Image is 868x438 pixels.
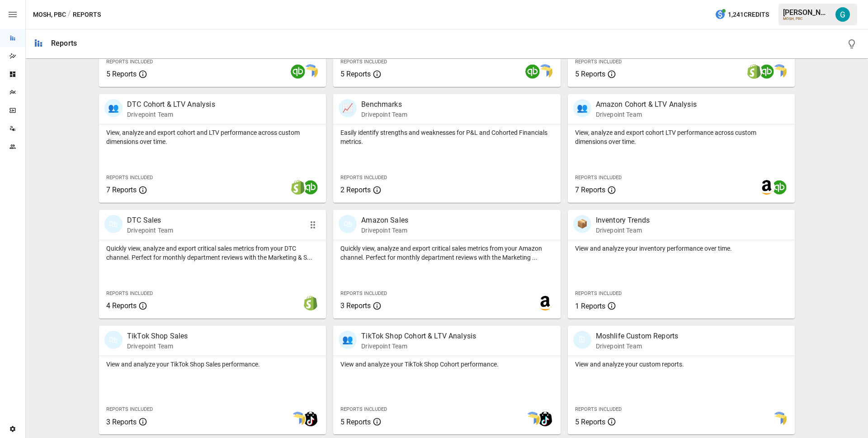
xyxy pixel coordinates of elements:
[361,342,476,351] p: Drivepoint Team
[127,342,188,351] p: Drivepoint Team
[596,331,678,342] p: Moshlife Custom Reports
[575,70,605,78] span: 5 Reports
[340,360,553,369] p: View and analyze your TikTok Shop Cohort performance.
[361,99,407,110] p: Benchmarks
[340,70,371,78] span: 5 Reports
[575,290,622,296] span: Reports Included
[127,226,173,235] p: Drivepoint Team
[783,8,830,17] div: [PERSON_NAME]
[106,59,153,65] span: Reports Included
[573,331,591,349] div: 🗓
[340,290,387,296] span: Reports Included
[759,64,774,79] img: quickbooks
[596,342,678,351] p: Drivepoint Team
[127,110,215,119] p: Drivepoint Team
[104,215,123,233] div: 🛍
[33,9,66,20] button: MOSH, PBC
[711,6,773,23] button: 1,241Credits
[772,412,787,426] img: smart model
[538,64,552,79] img: smart model
[51,39,77,48] div: Reports
[575,360,788,369] p: View and analyze your custom reports.
[106,128,319,146] p: View, analyze and export cohort and LTV performance across custom dimensions over time.
[104,331,123,349] div: 🛍
[361,215,408,226] p: Amazon Sales
[340,128,553,146] p: Easily identify strengths and weaknesses for P&L and Cohorted Financials metrics.
[106,244,319,262] p: Quickly view, analyze and export critical sales metrics from your DTC channel. Perfect for monthl...
[291,64,305,79] img: quickbooks
[573,215,591,233] div: 📦
[127,99,215,110] p: DTC Cohort & LTV Analysis
[106,186,137,194] span: 7 Reports
[772,64,787,79] img: smart model
[339,331,357,349] div: 👥
[340,301,371,310] span: 3 Reports
[339,99,357,117] div: 📈
[538,412,552,426] img: tiktok
[340,175,387,181] span: Reports Included
[361,331,476,342] p: TikTok Shop Cohort & LTV Analysis
[575,128,788,146] p: View, analyze and export cohort LTV performance across custom dimensions over time.
[772,180,787,195] img: quickbooks
[127,331,188,342] p: TikTok Shop Sales
[783,17,830,21] div: MOSH, PBC
[361,226,408,235] p: Drivepoint Team
[303,64,318,79] img: smart model
[728,9,769,20] span: 1,241 Credits
[303,180,318,195] img: quickbooks
[538,296,552,310] img: amazon
[596,226,650,235] p: Drivepoint Team
[596,99,697,110] p: Amazon Cohort & LTV Analysis
[340,186,371,194] span: 2 Reports
[291,412,305,426] img: smart model
[575,244,788,253] p: View and analyze your inventory performance over time.
[127,215,173,226] p: DTC Sales
[340,406,387,412] span: Reports Included
[339,215,357,233] div: 🛍
[830,2,855,27] button: Gavin Acres
[104,99,123,117] div: 👥
[575,302,605,310] span: 1 Reports
[835,7,850,22] img: Gavin Acres
[340,418,371,426] span: 5 Reports
[106,301,137,310] span: 4 Reports
[106,406,153,412] span: Reports Included
[361,110,407,119] p: Drivepoint Team
[575,175,622,181] span: Reports Included
[596,110,697,119] p: Drivepoint Team
[106,418,137,426] span: 3 Reports
[106,290,153,296] span: Reports Included
[575,186,605,194] span: 7 Reports
[747,64,761,79] img: shopify
[759,180,774,195] img: amazon
[575,59,622,65] span: Reports Included
[106,175,153,181] span: Reports Included
[525,64,540,79] img: quickbooks
[573,99,591,117] div: 👥
[596,215,650,226] p: Inventory Trends
[303,412,318,426] img: tiktok
[291,180,305,195] img: shopify
[106,360,319,369] p: View and analyze your TikTok Shop Sales performance.
[340,59,387,65] span: Reports Included
[106,70,137,78] span: 5 Reports
[575,418,605,426] span: 5 Reports
[525,412,540,426] img: smart model
[68,9,71,20] div: /
[303,296,318,310] img: shopify
[340,244,553,262] p: Quickly view, analyze and export critical sales metrics from your Amazon channel. Perfect for mon...
[575,406,622,412] span: Reports Included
